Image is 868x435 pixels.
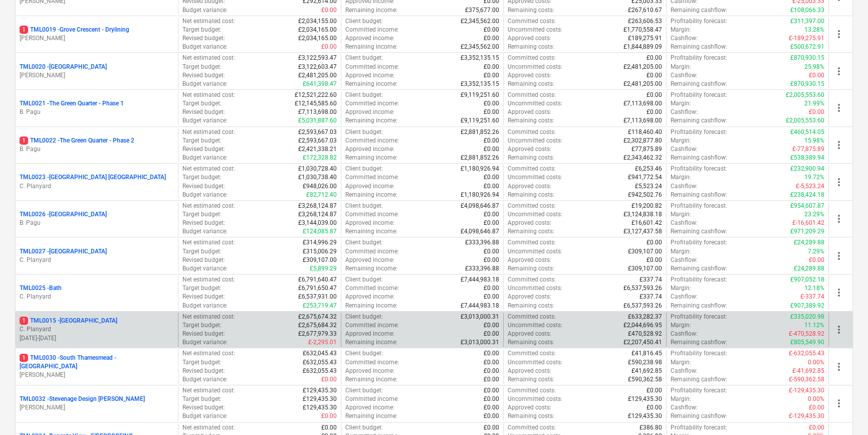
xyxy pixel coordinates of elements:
[20,219,174,227] p: B. Pagu
[345,238,383,247] p: Client budget :
[790,54,824,62] p: £870,930.15
[833,250,845,262] span: more_vert
[818,387,868,435] iframe: Chat Widget
[20,63,107,71] p: TML0020 - [GEOGRAPHIC_DATA]
[484,71,499,80] p: £0.00
[833,286,845,299] span: more_vert
[646,91,662,99] p: £0.00
[623,26,662,34] p: £1,770,558.47
[508,99,562,108] p: Uncommitted costs :
[508,71,551,80] p: Approved costs :
[484,247,499,256] p: £0.00
[671,91,727,99] p: Profitability forecast :
[790,227,824,236] p: £971,209.29
[484,34,499,43] p: £0.00
[790,80,824,88] p: £870,930.15
[345,99,399,108] p: Committed income :
[508,202,556,210] p: Committed costs :
[671,227,727,236] p: Remaining cashflow :
[298,202,337,210] p: £3,268,124.87
[804,210,824,219] p: 23.29%
[345,145,394,154] p: Approved income :
[461,43,499,51] p: £2,345,562.00
[303,80,337,88] p: £641,398.47
[789,34,824,43] p: £-189,275.91
[306,191,337,199] p: £82,712.40
[182,71,225,80] p: Revised budget :
[808,247,824,256] p: 7.29%
[631,145,662,154] p: £77,875.89
[794,264,824,273] p: £24,289.88
[671,6,727,15] p: Remaining cashflow :
[484,210,499,219] p: £0.00
[461,227,499,236] p: £4,098,646.87
[508,145,551,154] p: Approved costs :
[508,227,554,236] p: Remaining costs :
[182,173,222,182] p: Target budget :
[623,210,662,219] p: £3,124,838.18
[508,264,554,273] p: Remaining costs :
[671,108,698,116] p: Cashflow :
[790,191,824,199] p: £238,424.18
[635,182,662,191] p: £5,523.24
[628,6,662,15] p: £267,610.67
[461,80,499,88] p: £3,352,135.15
[20,247,107,256] p: TML0027 - [GEOGRAPHIC_DATA]
[628,191,662,199] p: £942,502.76
[182,264,228,273] p: Budget variance :
[461,165,499,173] p: £1,180,926.94
[671,116,727,125] p: Remaining cashflow :
[298,173,337,182] p: £1,030,738.40
[465,264,499,273] p: £333,396.88
[639,275,662,284] p: £337.74
[345,128,383,136] p: Client budget :
[20,108,174,116] p: B. Pagu
[20,317,174,342] div: 1TML0015 -[GEOGRAPHIC_DATA]C. Planyard[DATE]-[DATE]
[182,116,228,125] p: Budget variance :
[20,63,174,80] div: TML0020 -[GEOGRAPHIC_DATA][PERSON_NAME]
[182,256,225,264] p: Revised budget :
[20,371,174,379] p: [PERSON_NAME]
[671,145,698,154] p: Cashflow :
[182,219,225,227] p: Revised budget :
[671,128,727,136] p: Profitability forecast :
[508,165,556,173] p: Committed costs :
[20,325,174,334] p: C. Planyard
[671,238,727,247] p: Profitability forecast :
[345,227,397,236] p: Remaining income :
[20,173,174,190] div: TML0023 -[GEOGRAPHIC_DATA] [GEOGRAPHIC_DATA]C. Planyard
[623,154,662,162] p: £2,343,462.32
[508,275,556,284] p: Committed costs :
[833,102,845,114] span: more_vert
[508,173,562,182] p: Uncommitted costs :
[345,54,383,62] p: Client budget :
[671,26,691,34] p: Margin :
[298,275,337,284] p: £6,791,640.47
[461,275,499,284] p: £7,444,983.18
[298,165,337,173] p: £1,030,728.40
[623,63,662,71] p: £2,481,205.00
[786,116,824,125] p: £2,005,553.60
[790,154,824,162] p: £538,389.94
[20,284,174,301] div: TML0025 -BathC. Planyard
[298,54,337,62] p: £3,122,593.47
[298,136,337,145] p: £2,593,667.03
[804,63,824,71] p: 25.98%
[298,26,337,34] p: £2,034,165.00
[671,275,727,284] p: Profitability forecast :
[484,256,499,264] p: £0.00
[623,80,662,88] p: £2,481,205.00
[790,165,824,173] p: £232,900.94
[182,99,222,108] p: Target budget :
[298,17,337,26] p: £2,034,155.00
[508,219,551,227] p: Approved costs :
[345,191,397,199] p: Remaining income :
[635,165,662,173] p: £6,253.46
[182,91,235,99] p: Net estimated cost :
[182,202,235,210] p: Net estimated cost :
[484,173,499,182] p: £0.00
[182,238,235,247] p: Net estimated cost :
[671,182,698,191] p: Cashflow :
[508,43,554,51] p: Remaining costs :
[628,17,662,26] p: £263,606.53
